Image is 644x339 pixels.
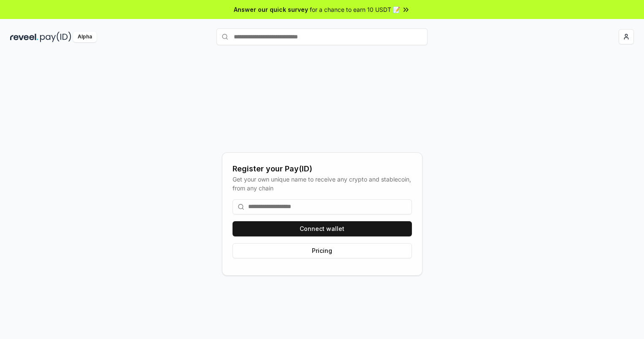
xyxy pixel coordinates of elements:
button: Connect wallet [233,221,412,236]
img: pay_id [40,32,71,42]
span: Answer our quick survey [234,5,308,14]
div: Get your own unique name to receive any crypto and stablecoin, from any chain [233,175,412,193]
button: Pricing [233,243,412,258]
div: Register your Pay(ID) [233,163,412,175]
span: for a chance to earn 10 USDT 📝 [310,5,400,14]
div: Alpha [73,32,97,42]
img: reveel_dark [10,32,38,42]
